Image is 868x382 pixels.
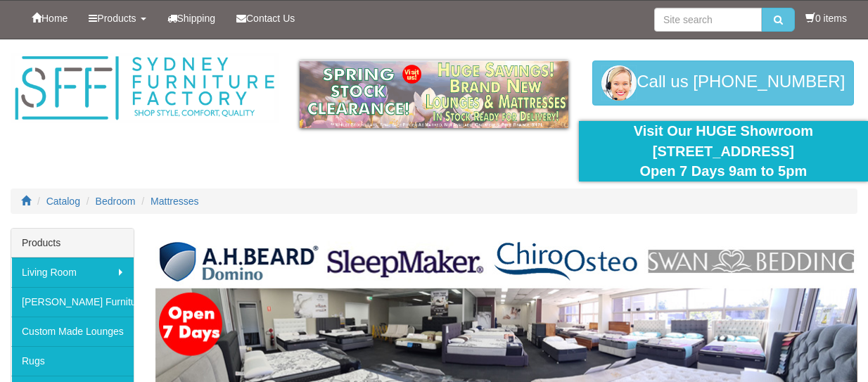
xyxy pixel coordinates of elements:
span: Products [97,13,136,24]
a: Home [21,1,78,36]
a: Rugs [11,346,134,376]
span: Home [42,13,68,24]
a: Products [78,1,156,36]
img: Sydney Furniture Factory [11,53,279,123]
a: Bedroom [96,196,136,207]
span: Contact Us [246,13,295,24]
img: spring-sale.gif [300,61,568,128]
span: Shipping [177,13,216,24]
li: 0 items [805,11,847,25]
div: Products [11,229,134,257]
a: Shipping [157,1,226,36]
a: Mattresses [151,196,198,207]
a: Living Room [11,257,134,287]
input: Site search [654,8,762,32]
div: Visit Our HUGE Showroom [STREET_ADDRESS] Open 7 Days 9am to 5pm [589,121,857,182]
a: [PERSON_NAME] Furniture [11,287,134,317]
a: Custom Made Lounges [11,317,134,346]
a: Contact Us [226,1,305,36]
a: Catalog [46,196,80,207]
